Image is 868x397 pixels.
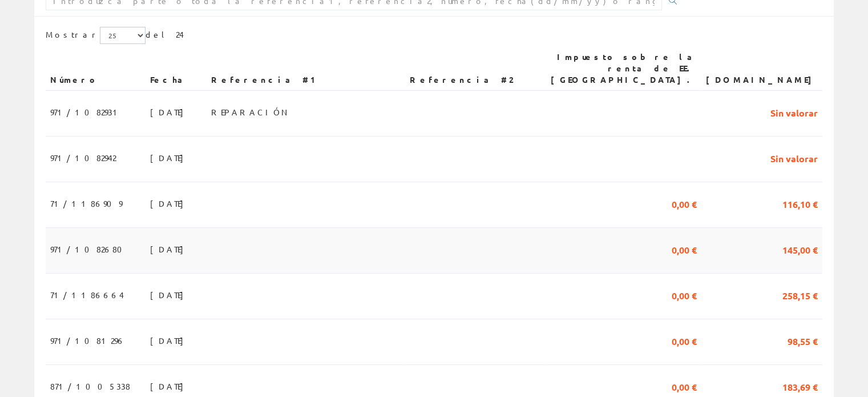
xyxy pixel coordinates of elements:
[50,290,124,300] font: 71/1186664
[782,244,818,256] font: 145,00 €
[46,29,100,39] font: Mostrar
[672,381,697,393] font: 0,00 €
[50,74,98,85] font: Número
[672,290,697,302] font: 0,00 €
[50,153,116,163] font: 971/1082942
[211,74,321,85] font: Referencia #1
[150,244,189,254] font: [DATE]
[788,335,818,347] font: 98,55 €
[770,153,818,165] font: Sin valorar
[672,244,697,256] font: 0,00 €
[100,27,146,44] select: Mostrar
[50,335,126,346] font: 971/1081296
[551,51,697,85] font: Impuesto sobre la renta de EE. [GEOGRAPHIC_DATA].
[50,381,130,391] font: 871/1005338
[410,74,512,85] font: Referencia #2
[150,153,189,163] font: [DATE]
[672,198,697,210] font: 0,00 €
[150,381,189,391] font: [DATE]
[150,107,189,117] font: [DATE]
[150,74,187,85] font: Fecha
[50,244,129,254] font: 971/1082680
[211,107,290,117] font: REPARACIÓN
[150,335,189,346] font: [DATE]
[50,198,122,208] font: 71/1186909
[50,107,122,117] font: 971/1082931
[150,198,189,208] font: [DATE]
[782,381,818,393] font: 183,69 €
[782,198,818,210] font: 116,10 €
[146,29,184,39] font: del 24
[150,290,189,300] font: [DATE]
[706,74,818,85] font: [DOMAIN_NAME]
[672,335,697,347] font: 0,00 €
[782,290,818,302] font: 258,15 €
[770,107,818,119] font: Sin valorar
